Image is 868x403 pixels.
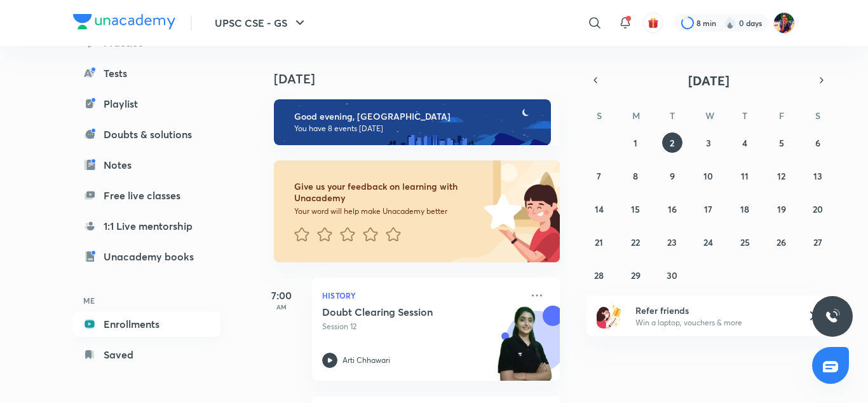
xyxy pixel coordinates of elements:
p: You have 8 events [DATE] [294,124,539,134]
button: September 25, 2025 [735,232,755,252]
h6: Give us your feedback on learning with Unacademy [294,181,480,204]
abbr: September 1, 2025 [634,137,637,149]
p: Your word will help make Unacademy better [294,206,480,216]
abbr: September 22, 2025 [631,236,640,248]
a: Playlist [73,91,220,117]
img: Solanki Ghorai [773,12,795,34]
abbr: September 24, 2025 [703,236,713,248]
abbr: September 15, 2025 [631,203,640,215]
button: September 8, 2025 [625,166,646,186]
p: History [322,288,522,303]
abbr: September 5, 2025 [779,137,784,149]
a: Saved [73,342,220,367]
button: September 14, 2025 [589,199,609,219]
img: ttu [825,309,840,324]
img: evening [274,99,551,145]
button: September 26, 2025 [771,232,792,252]
button: September 9, 2025 [662,166,682,186]
abbr: September 29, 2025 [631,269,641,281]
abbr: September 14, 2025 [595,203,604,215]
button: September 21, 2025 [589,232,609,252]
button: September 15, 2025 [625,199,646,219]
button: September 19, 2025 [771,199,792,219]
abbr: September 4, 2025 [742,137,747,149]
abbr: September 6, 2025 [815,137,820,149]
img: Company Logo [73,14,175,29]
abbr: Monday [632,110,640,122]
h6: Good evening, [GEOGRAPHIC_DATA] [294,111,539,122]
button: September 2, 2025 [662,132,682,153]
a: Tests [73,60,220,86]
p: Arti Chhawari [342,355,390,366]
abbr: September 8, 2025 [633,170,638,182]
button: avatar [643,13,663,33]
h5: Doubt Clearing Session [322,306,480,318]
img: feedback_image [441,160,560,262]
abbr: September 13, 2025 [813,170,822,182]
abbr: September 9, 2025 [670,170,675,182]
button: September 3, 2025 [698,132,719,153]
button: September 22, 2025 [625,232,646,252]
button: September 24, 2025 [698,232,719,252]
abbr: September 23, 2025 [667,236,677,248]
button: September 23, 2025 [662,232,682,252]
abbr: Thursday [742,110,747,122]
abbr: September 18, 2025 [740,203,749,215]
abbr: September 26, 2025 [776,236,786,248]
img: referral [597,303,622,329]
p: AM [256,303,307,311]
button: September 27, 2025 [808,232,828,252]
abbr: September 3, 2025 [706,137,711,149]
abbr: September 20, 2025 [813,203,823,215]
button: September 28, 2025 [589,265,609,285]
p: Session 12 [322,321,522,332]
button: September 12, 2025 [771,166,792,186]
button: September 6, 2025 [808,132,828,153]
h4: [DATE] [274,71,573,87]
abbr: September 19, 2025 [777,203,786,215]
button: September 4, 2025 [735,132,755,153]
a: Notes [73,152,220,178]
button: September 17, 2025 [698,199,719,219]
abbr: September 17, 2025 [704,203,712,215]
img: streak [724,17,736,29]
h5: 7:00 [256,288,307,303]
abbr: September 12, 2025 [777,170,785,182]
abbr: September 30, 2025 [667,269,677,281]
button: September 13, 2025 [808,166,828,186]
button: September 7, 2025 [589,166,609,186]
abbr: September 10, 2025 [703,170,713,182]
abbr: September 21, 2025 [595,236,603,248]
abbr: Tuesday [670,110,675,122]
button: September 29, 2025 [625,265,646,285]
span: [DATE] [688,72,729,89]
button: September 10, 2025 [698,166,719,186]
h6: Refer friends [635,304,792,317]
abbr: September 2, 2025 [670,137,674,149]
a: Doubts & solutions [73,122,220,147]
h6: ME [73,290,220,311]
a: Unacademy books [73,244,220,269]
abbr: September 28, 2025 [594,269,604,281]
abbr: September 25, 2025 [740,236,750,248]
button: [DATE] [604,71,813,89]
abbr: Wednesday [705,110,714,122]
button: September 20, 2025 [808,199,828,219]
button: September 30, 2025 [662,265,682,285]
abbr: September 16, 2025 [668,203,677,215]
abbr: September 11, 2025 [741,170,749,182]
button: September 1, 2025 [625,132,646,153]
abbr: September 27, 2025 [813,236,822,248]
a: Company Logo [73,14,175,32]
p: Win a laptop, vouchers & more [635,317,792,329]
abbr: September 7, 2025 [597,170,601,182]
button: September 18, 2025 [735,199,755,219]
img: avatar [648,17,659,29]
abbr: Sunday [597,110,602,122]
button: September 5, 2025 [771,132,792,153]
abbr: Friday [779,110,784,122]
button: September 16, 2025 [662,199,682,219]
img: unacademy [490,306,560,393]
a: 1:1 Live mentorship [73,213,220,239]
button: September 11, 2025 [735,166,755,186]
